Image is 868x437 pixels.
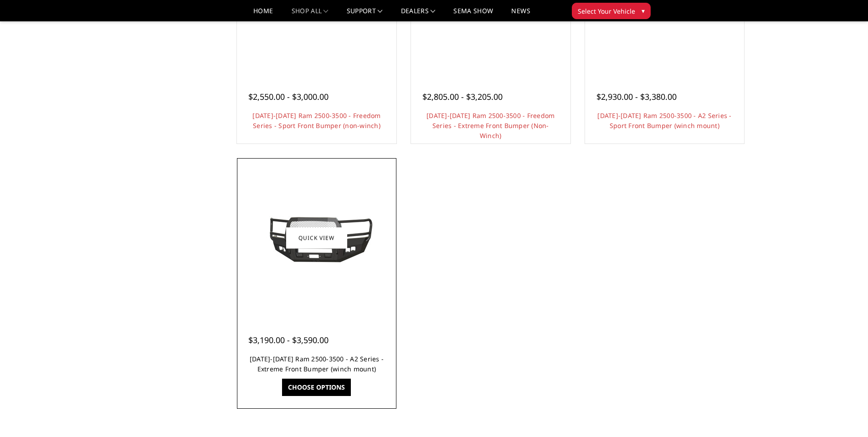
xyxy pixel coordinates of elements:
[578,6,635,16] span: Select Your Vehicle
[250,355,384,373] a: [DATE]-[DATE] Ram 2500-3500 - A2 Series - Extreme Front Bumper (winch mount)
[572,3,651,19] button: Select Your Vehicle
[822,393,868,437] iframe: Chat Widget
[422,91,503,102] span: $2,805.00 - $3,205.00
[248,91,329,102] span: $2,550.00 - $3,000.00
[511,8,530,21] a: News
[426,111,555,140] a: [DATE]-[DATE] Ram 2500-3500 - Freedom Series - Extreme Front Bumper (Non-Winch)
[597,111,731,130] a: [DATE]-[DATE] Ram 2500-3500 - A2 Series - Sport Front Bumper (winch mount)
[453,8,493,21] a: SEMA Show
[252,111,380,130] a: [DATE]-[DATE] Ram 2500-3500 - Freedom Series - Sport Front Bumper (non-winch)
[642,6,645,15] span: ▾
[347,8,383,21] a: Support
[253,8,273,21] a: Home
[401,8,436,21] a: Dealers
[286,227,347,249] a: Quick view
[239,160,394,315] a: 2019-2025 Ram 2500-3500 - A2 Series - Extreme Front Bumper (winch mount)
[596,91,677,102] span: $2,930.00 - $3,380.00
[248,334,329,345] span: $3,190.00 - $3,590.00
[244,205,390,271] img: 2019-2025 Ram 2500-3500 - A2 Series - Extreme Front Bumper (winch mount)
[282,379,351,396] a: Choose Options
[292,8,329,21] a: shop all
